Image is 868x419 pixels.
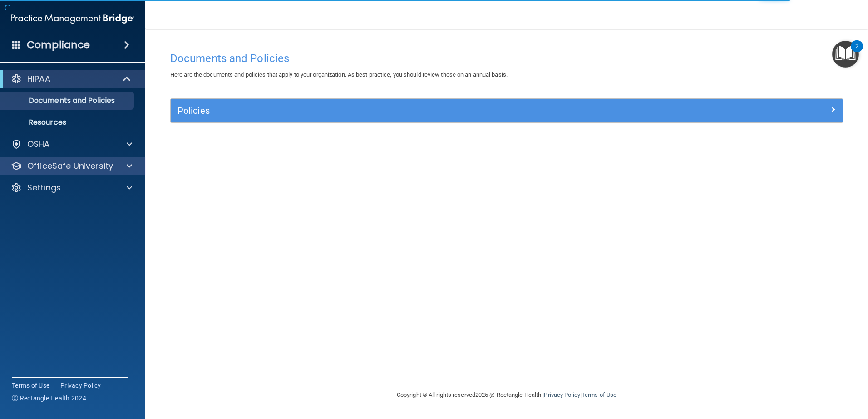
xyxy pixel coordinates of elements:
a: Privacy Policy [60,381,101,390]
span: Here are the documents and policies that apply to your organization. As best practice, you should... [170,71,508,78]
button: Open Resource Center, 2 new notifications [832,41,859,68]
a: Privacy Policy [544,391,580,398]
a: OSHA [11,139,132,150]
span: Ⓒ Rectangle Health 2024 [12,394,86,403]
a: HIPAA [11,73,132,84]
a: Terms of Use [582,391,616,398]
a: Terms of Use [12,381,49,390]
div: 2 [855,46,858,58]
h4: Documents and Policies [170,53,843,64]
a: OfficeSafe University [11,161,132,171]
p: Settings [27,182,61,193]
iframe: Drift Widget Chat Controller [711,355,857,391]
h5: Policies [178,106,668,116]
h4: Compliance [27,39,90,51]
p: Resources [6,118,130,127]
p: Documents and Policies [6,96,130,105]
div: Copyright © All rights reserved 2025 @ Rectangle Health | | [341,380,672,409]
p: HIPAA [27,73,50,84]
p: OSHA [27,139,50,150]
a: Settings [11,182,132,193]
a: Policies [178,103,836,118]
p: OfficeSafe University [27,161,113,171]
img: PMB logo [11,10,134,28]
